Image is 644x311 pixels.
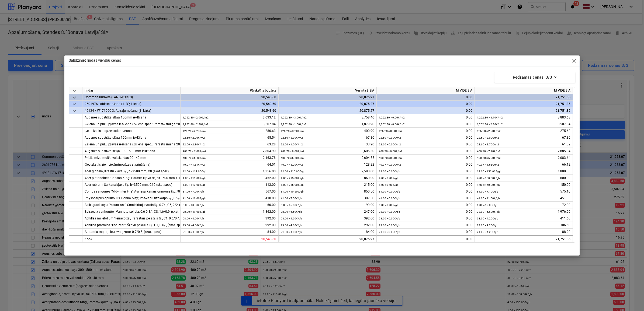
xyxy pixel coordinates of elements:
[85,121,178,127] div: Zāliena un puķu pļavas iesēšana (Zāliena spec.: Parastā smilga 20%, Matainā aitu auzene 10%, Ciet...
[85,107,178,114] div: 49134 / W171000 3. Apzaļumošana (1. kārta)
[477,230,498,233] small: 21.00 × 4.20€ / gb
[183,150,206,153] small: 400.70 × 7.00€ / m2
[267,162,276,167] span: 64.51
[379,123,405,126] small: 1,252.80 × 0.00€ / m2
[183,163,205,166] small: 40.07 × 1.61€ / m2
[477,190,498,193] small: 81.00 × 7.10€ / gb
[477,210,500,213] small: 38.00 × 52.00€ / gb
[265,129,276,133] span: 280.63
[379,183,399,186] small: 1.00 × 0.00€ / gb
[181,87,279,94] div: Pārskatīts budžets
[477,222,570,229] div: 306.60
[265,189,276,194] span: 567.00
[477,215,570,222] div: 411.60
[477,121,570,128] div: 3,507.84
[281,163,303,166] small: 40.07 × 3.20€ / m2
[183,177,206,180] small: 4.00 × 113.00€ / gb
[281,170,305,173] small: 12.00 × 215.00€ / gb
[281,148,374,155] div: 3,606.30
[477,183,500,186] small: 1.00 × 150.00€ / gb
[379,128,472,134] div: 0.00
[477,94,570,101] div: 21,751.85
[494,72,575,83] button: Redzamas cenas:3/3
[477,161,570,168] div: 66.12
[85,128,178,134] div: Ģeotekstils nogāzes stiprināšanai
[379,168,472,175] div: 0.00
[477,128,570,134] div: 275.62
[477,204,498,207] small: 6.00 × 12.00€ / gb
[183,136,205,139] small: 22.60 × 2.90€ / m2
[281,116,307,119] small: 1,252.80 × 3.00€ / m2
[281,217,302,220] small: 98.00 × 4.00€ / gb
[477,177,500,180] small: 4.00 × 150.00€ / gb
[379,177,399,180] small: 4.00 × 0.00€ / gb
[379,130,403,132] small: 125.28 × 0.00€ / m2
[379,210,400,213] small: 38.00 × 0.00€ / gb
[265,223,276,228] span: 292.00
[379,148,472,155] div: 0.00
[379,87,472,94] div: M VIDE SIA
[377,236,475,242] div: 0.00
[85,208,178,215] div: Spiraea x vanhouttei, Vanhuta spireja, 0.6-0.8/-, C8, 1.6/0.9, (skat. spec.)
[281,197,302,200] small: 41.00 × 7.50€ / gb
[85,134,178,141] div: Augsnes substrāta slāņa 150mm ieklāšana
[379,204,399,207] small: 6.00 × 0.00€ / gb
[183,170,207,173] small: 12.00 × 113.00€ / gb
[281,101,374,107] div: 20,875.27
[477,107,570,114] div: 21,751.85
[71,101,78,107] span: keyboard_arrow_down
[477,87,570,94] div: M VIDE SIA
[262,122,276,127] span: 3,507.84
[85,175,178,181] div: Acer platanoides 'Crinson King', Parastā kļava šķ., h=3500 mm, C10 (skat.spec)
[183,156,206,159] small: 400.70 × 5.40€ / m2
[262,156,276,160] span: 2,163.78
[267,135,276,140] span: 65.54
[281,136,303,139] small: 22.60 × 3.00€ / m2
[379,150,403,153] small: 400.70 × 0.00€ / m2
[281,215,374,222] div: 392.00
[281,134,374,141] div: 67.80
[477,170,501,173] small: 12.00 × 150.00€ / gb
[477,197,500,200] small: 41.00 × 11.00€ / gb
[183,123,209,126] small: 1,252.80 × 2.80€ / m2
[183,217,204,220] small: 98.00 × 4.00€ / gb
[265,176,276,180] span: 452.00
[477,123,503,126] small: 1,252.80 × 2.80€ / m2
[183,143,205,146] small: 22.60 × 2.80€ / m2
[477,188,570,195] div: 575.10
[281,128,374,134] div: 400.90
[85,141,178,148] div: Zāliena un puķu pļavas iesēšana (Zāliena spec.: Parastā smilga 20%, Matainā aitu auzene 10%, Ciet...
[379,229,472,235] div: 0.00
[85,229,178,235] div: Astrantia major, Lielā zvaigznīte, 0.7/0.5, (skat. spec.)
[477,150,501,153] small: 400.70 × 7.20€ / m2
[281,130,304,132] small: 125.28 × 3.20€ / m2
[183,130,206,132] small: 125.28 × 2.24€ / m2
[379,121,472,128] div: 0.00
[279,236,377,242] div: 20,875.27
[281,204,302,207] small: 6.00 × 16.50€ / gb
[85,202,178,208] div: Salix gracilistyla 'Mount Aso', Smalkirbuļu vītols šķ., 0.7/-, C5, 2/2, (skat. spec.)
[379,101,472,107] div: 0.00
[183,190,204,193] small: 81.00 × 7.00€ / gb
[477,114,570,121] div: 3,883.68
[379,188,472,195] div: 0.00
[183,204,204,207] small: 6.00 × 10.00€ / gb
[85,94,178,100] div: Common budžets (LANDWORKS)
[183,230,204,233] small: 21.00 × 4.00€ / gb
[477,101,570,107] div: 21,751.85
[379,116,405,119] small: 1,252.80 × 0.00€ / m2
[71,88,78,94] span: keyboard_arrow_down
[477,195,570,202] div: 451.00
[281,87,374,94] div: Vesinta 8 SIA
[281,195,374,202] div: 307.50
[379,107,472,114] div: 0.00
[477,224,498,227] small: 73.00 × 4.20€ / gb
[281,143,303,146] small: 22.60 × 1.50€ / m2
[85,148,178,154] div: Augsnes substrāta slāņa 300 - 500 mm ieklāšana
[85,222,178,228] div: Achillea ptarmica 'The Pearl', Šķavu pelašķis šķ., C1, 0.6/-, (skat. spec.)
[281,156,304,159] small: 400.70 × 6.50€ / m2
[379,155,472,161] div: 0.00
[265,183,276,187] span: 113.00
[281,224,302,227] small: 73.00 × 4.00€ / gb
[85,188,178,195] div: Cornus sangunea 'Midwinter Fire', Asinssarkanais grimonis šķ., 70/-, C3, 1.5/1.5, (skat. spec.)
